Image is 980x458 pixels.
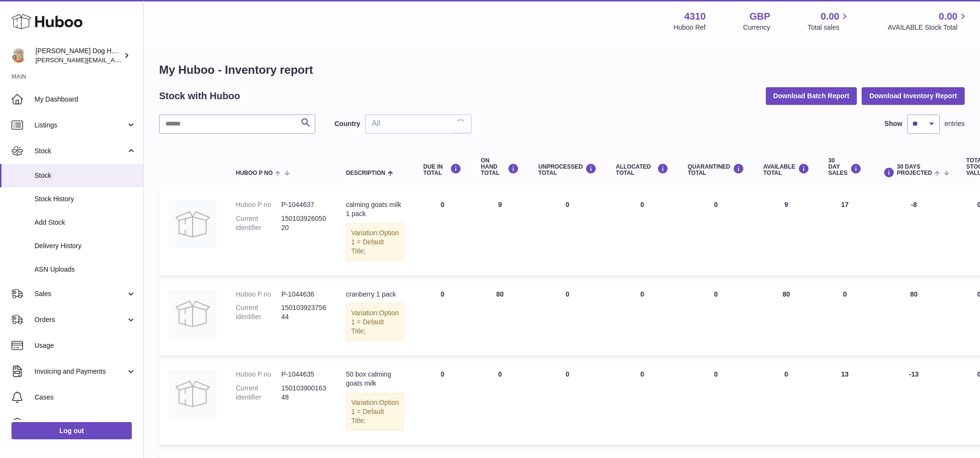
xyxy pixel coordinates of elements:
td: 0 [529,280,606,356]
span: 0 [714,370,718,378]
a: 0.00 AVAILABLE Stock Total [888,10,968,32]
span: Listings [35,121,126,130]
dt: Current identifier [236,303,281,321]
td: 80 [871,280,957,356]
span: Option 1 = Default Title; [351,309,399,335]
td: 0 [529,191,606,275]
span: Delivery History [35,241,136,251]
h1: My Huboo - Inventory report [159,62,965,78]
td: 13 [819,360,871,445]
div: Variation: [346,393,404,431]
dd: 15010392605020 [281,214,327,232]
td: 9 [754,191,819,275]
dd: P-1044637 [281,200,327,209]
div: calming goats milk 1 pack [346,200,404,218]
span: Invoicing and Payments [35,367,126,376]
img: product image [169,370,217,418]
a: Log out [12,422,132,439]
dt: Huboo P no [236,200,281,209]
span: Stock [35,171,136,180]
div: UNPROCESSED Total [538,163,597,176]
td: 0 [819,280,871,356]
span: Total sales [807,23,850,32]
dt: Huboo P no [236,370,281,379]
span: Stock History [35,195,136,204]
td: -8 [871,191,957,275]
a: 0.00 Total sales [807,10,850,32]
span: Description [346,170,385,176]
span: [PERSON_NAME][EMAIL_ADDRESS][DOMAIN_NAME] [35,56,192,64]
div: ON HAND Total [481,158,519,177]
img: product image [169,290,217,338]
td: 0 [606,191,678,275]
span: entries [945,119,965,128]
div: ALLOCATED Total [616,163,669,176]
span: AVAILABLE Stock Total [888,23,968,32]
span: Stock [35,147,126,156]
span: 30 DAYS PROJECTED [897,164,932,176]
span: Option 1 = Default Title; [351,229,399,255]
td: 80 [471,280,529,356]
button: Download Inventory Report [862,87,965,104]
div: QUARANTINED Total [688,163,744,176]
dt: Huboo P no [236,290,281,299]
td: 0 [606,360,678,445]
div: Currency [743,23,771,32]
td: 0 [754,360,819,445]
span: 0.00 [821,10,840,23]
td: 0 [414,280,471,356]
div: 30 DAY SALES [829,158,862,177]
label: Show [885,119,902,128]
div: 50 box calming goats milk [346,370,404,388]
td: 0 [414,360,471,445]
span: Huboo P no [236,170,273,176]
span: Sales [35,289,126,298]
strong: 4310 [684,10,706,23]
dd: 15010392375644 [281,303,327,321]
dt: Current identifier [236,384,281,402]
span: Usage [35,341,136,350]
span: 0.00 [939,10,957,23]
span: 0 [714,290,718,298]
div: [PERSON_NAME] Dog House [35,46,122,65]
td: -13 [871,360,957,445]
div: Variation: [346,223,404,261]
td: 0 [414,191,471,275]
td: 0 [606,280,678,356]
button: Download Batch Report [766,87,857,104]
dd: P-1044635 [281,370,327,379]
dd: 15010390016348 [281,384,327,402]
span: Channels [35,419,136,428]
div: Huboo Ref [674,23,706,32]
td: 0 [471,360,529,445]
span: My Dashboard [35,95,136,104]
h2: Stock with Huboo [159,90,240,103]
span: 0 [714,201,718,208]
span: Cases [35,393,136,402]
div: Variation: [346,303,404,341]
td: 9 [471,191,529,275]
strong: GBP [749,10,770,23]
span: Orders [35,315,126,324]
span: Add Stock [35,218,136,227]
td: 80 [754,280,819,356]
span: Option 1 = Default Title; [351,399,399,424]
div: DUE IN TOTAL [423,163,461,176]
dd: P-1044636 [281,290,327,299]
td: 17 [819,191,871,275]
dt: Current identifier [236,214,281,232]
img: toby@hackneydoghouse.com [12,48,26,63]
img: product image [169,200,217,248]
div: AVAILABLE Total [763,163,809,176]
span: ASN Uploads [35,265,136,274]
label: Country [334,119,360,128]
td: 0 [529,360,606,445]
div: cranberry 1 pack [346,290,404,299]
